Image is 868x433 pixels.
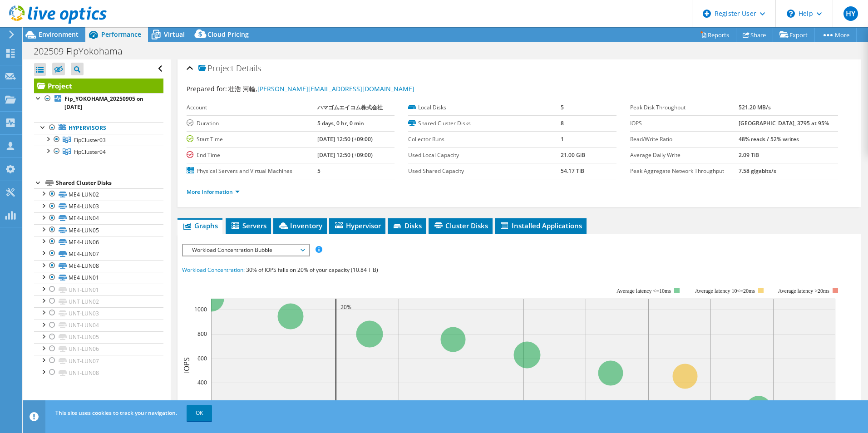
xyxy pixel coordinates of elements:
label: Collector Runs [408,135,561,144]
span: This site uses cookies to track your navigation. [55,409,177,417]
text: IOPS [182,357,192,373]
b: ハマゴムエイコム株式会社 [317,103,383,111]
a: OK [187,405,212,421]
span: Inventory [278,221,322,230]
label: Peak Aggregate Network Throughput [630,167,739,176]
label: IOPS [630,119,739,128]
a: ME4-LUN02 [34,188,163,200]
a: ME4-LUN01 [34,272,163,284]
div: Shared Cluster Disks [56,177,163,188]
a: ME4-LUN07 [34,248,163,260]
b: 5 [317,167,321,175]
a: Project [34,79,163,93]
b: Fip_YOKOHAMA_20250905 on [DATE] [64,95,143,111]
a: FipCluster03 [34,134,163,146]
a: Share [736,28,773,42]
b: 5 [561,103,564,111]
span: HY [843,6,858,21]
a: UNT-LUN06 [34,343,163,355]
b: 1 [561,135,564,143]
text: 1000 [194,305,207,313]
a: UNT-LUN08 [34,367,163,379]
a: More Information [187,188,240,196]
b: [GEOGRAPHIC_DATA], 3795 at 95% [739,119,829,127]
label: End Time [187,151,317,160]
a: Hypervisors [34,122,163,134]
b: 8 [561,119,564,127]
a: UNT-LUN01 [34,284,163,295]
a: FipCluster04 [34,146,163,157]
label: Used Shared Capacity [408,167,561,176]
a: UNT-LUN07 [34,355,163,367]
b: 2.09 TiB [739,151,759,159]
span: Graphs [182,221,218,230]
label: Start Time [187,135,317,144]
a: ME4-LUN08 [34,260,163,272]
text: 600 [197,354,207,362]
b: 521.20 MB/s [739,103,771,111]
b: 48% reads / 52% writes [739,135,799,143]
b: [DATE] 12:50 (+09:00) [317,151,373,159]
label: Physical Servers and Virtual Machines [187,167,317,176]
tspan: Average latency <=10ms [616,288,671,294]
span: Project [198,64,234,73]
span: Servers [230,221,266,230]
span: Workload Concentration Bubble [187,245,304,256]
span: Cluster Disks [433,221,488,230]
a: UNT-LUN04 [34,320,163,331]
span: Performance [101,30,141,39]
text: Average latency >20ms [778,288,829,294]
span: FipCluster03 [74,136,106,144]
label: Used Local Capacity [408,151,561,160]
text: 400 [197,379,207,386]
span: Workload Concentration: [182,266,245,274]
span: Environment [39,30,79,39]
a: ME4-LUN03 [34,201,163,212]
b: [DATE] 12:50 (+09:00) [317,135,373,143]
a: Fip_YOKOHAMA_20250905 on [DATE] [34,93,163,113]
a: ME4-LUN04 [34,212,163,224]
label: Peak Disk Throughput [630,103,739,112]
svg: \n [787,10,795,18]
span: Cloud Pricing [207,30,249,39]
b: 5 days, 0 hr, 0 min [317,119,364,127]
span: 30% of IOPS falls on 20% of your capacity (10.84 TiB) [246,266,378,274]
a: UNT-LUN03 [34,307,163,319]
a: ME4-LUN05 [34,224,163,236]
a: ME4-LUN06 [34,236,163,248]
b: 21.00 GiB [561,151,585,159]
label: Average Daily Write [630,151,739,160]
span: Details [236,63,261,74]
a: UNT-LUN02 [34,295,163,307]
b: 7.58 gigabits/s [739,167,776,175]
b: 54.17 TiB [561,167,584,175]
a: Export [773,28,815,42]
h1: 202509-FipYokohama [30,46,137,56]
a: UNT-LUN05 [34,331,163,343]
text: 20% [340,303,351,311]
label: Duration [187,119,317,128]
label: Read/Write Ratio [630,135,739,144]
label: Prepared for: [187,84,227,93]
span: 壮浩 河輪, [228,84,414,93]
span: Installed Applications [499,221,582,230]
span: Hypervisor [334,221,381,230]
label: Account [187,103,317,112]
tspan: Average latency 10<=20ms [695,288,755,294]
label: Shared Cluster Disks [408,119,561,128]
text: 800 [197,330,207,338]
a: [PERSON_NAME][EMAIL_ADDRESS][DOMAIN_NAME] [257,84,414,93]
span: Disks [392,221,422,230]
a: More [814,28,857,42]
span: FipCluster04 [74,148,106,156]
label: Local Disks [408,103,561,112]
a: Reports [693,28,736,42]
span: Virtual [164,30,185,39]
